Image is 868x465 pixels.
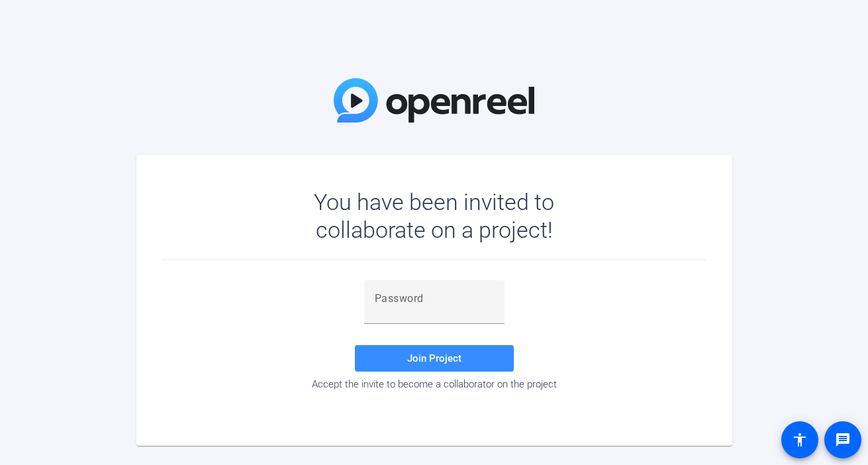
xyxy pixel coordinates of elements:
mat-icon: message [835,432,851,448]
img: OpenReel Logo [334,78,535,123]
span: Join Project [407,352,461,364]
div: You have been invited to collaborate on a project! [275,188,593,244]
button: Join Project [355,345,514,372]
input: Password [375,291,494,307]
mat-icon: accessibility [792,432,808,448]
div: Accept the invite to become a collaborator on the project [163,378,706,390]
